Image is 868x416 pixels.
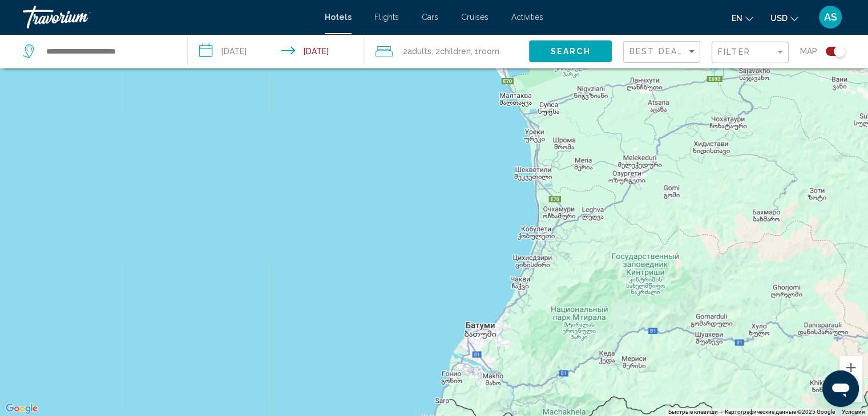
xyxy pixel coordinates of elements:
[431,43,471,59] span: , 2
[461,13,488,22] a: Cruises
[364,34,529,68] button: Travelers: 2 adults, 2 children
[712,41,789,64] button: Filter
[422,13,438,22] a: Cars
[822,370,859,407] iframe: Кнопка запуска окна обмена сообщениями
[770,10,798,26] button: Change currency
[800,43,817,59] span: Map
[732,10,753,26] button: Change language
[479,47,499,56] span: Room
[3,401,41,416] a: Открыть эту область в Google Картах (в новом окне)
[407,47,431,56] span: Adults
[732,14,742,23] span: en
[23,6,313,28] a: Travorium
[403,43,431,59] span: 2
[188,34,364,68] button: Check-in date: Jul 5, 2026 Check-out date: Jul 12, 2026
[471,43,499,59] span: , 1
[629,47,689,56] span: Best Deals
[725,409,835,415] span: Картографические данные ©2025 Google
[529,40,612,62] button: Search
[824,11,837,23] span: AS
[551,47,591,56] span: Search
[325,13,352,22] a: Hotels
[511,13,543,22] a: Activities
[839,356,862,379] button: Увеличить
[842,409,865,415] a: Условия
[3,401,41,416] img: Google
[718,47,750,56] span: Filter
[817,46,845,56] button: Toggle map
[440,47,471,56] span: Children
[770,14,788,23] span: USD
[374,13,399,22] a: Flights
[815,5,845,29] button: User Menu
[668,408,718,416] button: Быстрые клавиши
[629,47,697,57] mat-select: Sort by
